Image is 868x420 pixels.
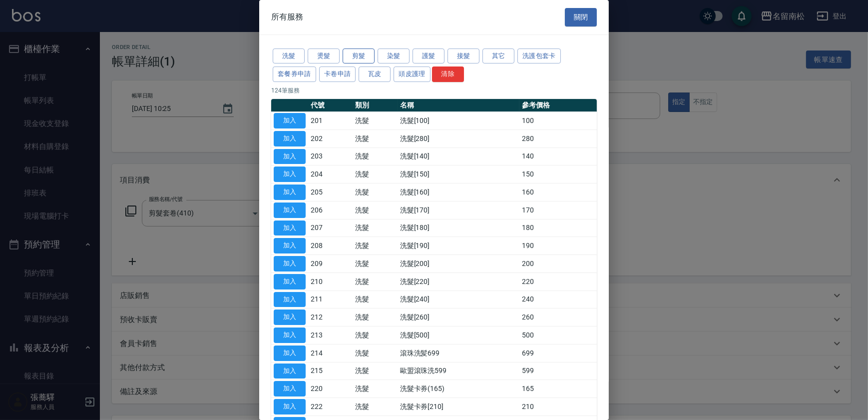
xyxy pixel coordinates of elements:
[519,290,597,308] td: 240
[398,219,519,237] td: 洗髮[180]
[413,48,444,64] button: 護髮
[308,99,353,112] th: 代號
[519,183,597,201] td: 160
[398,237,519,255] td: 洗髮[190]
[319,66,356,82] button: 卡卷申請
[274,399,306,414] button: 加入
[359,66,391,82] button: 瓦皮
[519,272,597,290] td: 220
[274,149,306,164] button: 加入
[273,48,305,64] button: 洗髮
[274,238,306,253] button: 加入
[273,66,316,82] button: 套餐券申請
[519,398,597,416] td: 210
[398,129,519,147] td: 洗髮[280]
[271,86,597,95] p: 124 筆服務
[274,202,306,218] button: 加入
[398,165,519,183] td: 洗髮[150]
[482,48,514,64] button: 其它
[519,255,597,273] td: 200
[398,112,519,130] td: 洗髮[100]
[398,255,519,273] td: 洗髮[200]
[274,345,306,361] button: 加入
[308,398,353,416] td: 222
[398,147,519,165] td: 洗髮[140]
[274,131,306,146] button: 加入
[398,290,519,308] td: 洗髮[240]
[308,165,353,183] td: 204
[519,308,597,326] td: 260
[398,99,519,112] th: 名稱
[353,380,397,398] td: 洗髮
[274,256,306,271] button: 加入
[308,147,353,165] td: 203
[447,48,479,64] button: 接髮
[308,129,353,147] td: 202
[432,66,464,82] button: 清除
[274,274,306,289] button: 加入
[308,362,353,380] td: 215
[519,326,597,344] td: 500
[353,290,397,308] td: 洗髮
[353,147,397,165] td: 洗髮
[308,219,353,237] td: 207
[519,344,597,362] td: 699
[308,48,340,64] button: 燙髮
[398,326,519,344] td: 洗髮[500]
[519,201,597,219] td: 170
[308,380,353,398] td: 220
[519,219,597,237] td: 180
[353,237,397,255] td: 洗髮
[353,308,397,326] td: 洗髮
[274,166,306,182] button: 加入
[353,344,397,362] td: 洗髮
[353,129,397,147] td: 洗髮
[398,398,519,416] td: 洗髮卡券[210]
[343,48,375,64] button: 剪髮
[353,255,397,273] td: 洗髮
[274,381,306,396] button: 加入
[519,112,597,130] td: 100
[308,112,353,130] td: 201
[394,66,431,82] button: 頭皮護理
[353,272,397,290] td: 洗髮
[353,362,397,380] td: 洗髮
[308,183,353,201] td: 205
[274,363,306,379] button: 加入
[308,255,353,273] td: 209
[274,220,306,236] button: 加入
[398,201,519,219] td: 洗髮[170]
[519,99,597,112] th: 參考價格
[274,327,306,343] button: 加入
[308,308,353,326] td: 212
[274,292,306,307] button: 加入
[353,326,397,344] td: 洗髮
[274,113,306,128] button: 加入
[519,147,597,165] td: 140
[308,237,353,255] td: 208
[308,326,353,344] td: 213
[378,48,410,64] button: 染髮
[271,12,303,22] span: 所有服務
[398,362,519,380] td: 歐盟滾珠洗599
[274,309,306,325] button: 加入
[398,344,519,362] td: 滾珠洗髪699
[353,219,397,237] td: 洗髮
[519,129,597,147] td: 280
[398,308,519,326] td: 洗髮[260]
[519,237,597,255] td: 190
[308,201,353,219] td: 206
[353,398,397,416] td: 洗髮
[274,184,306,200] button: 加入
[353,201,397,219] td: 洗髮
[308,344,353,362] td: 214
[519,380,597,398] td: 165
[353,165,397,183] td: 洗髮
[519,362,597,380] td: 599
[519,165,597,183] td: 150
[308,272,353,290] td: 210
[398,272,519,290] td: 洗髮[220]
[517,48,561,64] button: 洗護包套卡
[353,112,397,130] td: 洗髮
[398,183,519,201] td: 洗髮[160]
